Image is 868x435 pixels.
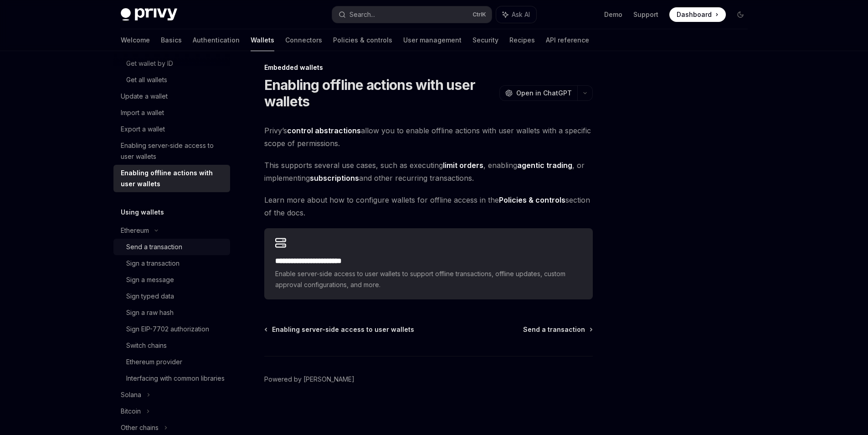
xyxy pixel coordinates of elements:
[496,6,536,23] button: Ask AI
[499,195,565,204] strong: Policies & controls
[264,194,593,219] span: Learn more about how to configure wallets for offline access in the section of the docs.
[121,207,164,218] h5: Using wallets
[733,7,748,22] button: Toggle dark mode
[349,9,375,20] div: Search...
[121,225,149,236] div: Ethereum
[677,10,712,19] span: Dashboard
[113,272,230,288] a: Sign a message
[516,89,572,98] span: Open in ChatGPT
[126,274,174,285] div: Sign a message
[275,268,582,290] span: Enable server-side access to user wallets to support offline transactions, offline updates, custo...
[443,161,483,170] strong: limit orders
[113,255,230,272] a: Sign a transaction
[546,29,589,51] a: API reference
[126,307,174,318] div: Sign a raw hash
[265,325,414,334] a: Enabling server-side access to user wallets
[113,165,230,192] a: Enabling offline actions with user wallets
[633,10,658,19] a: Support
[669,7,726,22] a: Dashboard
[264,63,593,72] div: Embedded wallets
[126,356,182,367] div: Ethereum provider
[113,304,230,321] a: Sign a raw hash
[113,239,230,255] a: Send a transaction
[193,29,240,51] a: Authentication
[523,325,585,334] span: Send a transaction
[113,137,230,165] a: Enabling server-side access to user wallets
[251,29,274,51] a: Wallets
[113,72,230,88] a: Get all wallets
[499,85,577,101] button: Open in ChatGPT
[403,29,462,51] a: User management
[264,159,593,184] span: This supports several use cases, such as executing , enabling , or implementing and other recurri...
[126,258,180,269] div: Sign a transaction
[473,11,486,18] span: Ctrl K
[121,406,141,417] div: Bitcoin
[113,88,230,105] a: Update a wallet
[523,325,592,334] a: Send a transaction
[509,29,535,51] a: Recipes
[332,6,492,23] button: Search...CtrlK
[473,29,498,51] a: Security
[113,288,230,304] a: Sign typed data
[121,8,177,21] img: dark logo
[113,321,230,337] a: Sign EIP-7702 authorization
[264,228,593,299] a: **** **** **** **** ****Enable server-side access to user wallets to support offline transactions...
[121,107,164,118] div: Import a wallet
[333,29,392,51] a: Policies & controls
[113,105,230,121] a: Import a wallet
[126,373,225,384] div: Interfacing with common libraries
[287,126,361,136] a: control abstractions
[126,340,167,351] div: Switch chains
[121,140,225,162] div: Enabling server-side access to user wallets
[113,370,230,387] a: Interfacing with common libraries
[264,77,496,110] h1: Enabling offline actions with user wallets
[113,337,230,354] a: Switch chains
[126,74,167,85] div: Get all wallets
[310,173,359,183] strong: subscriptions
[121,124,165,135] div: Export a wallet
[121,389,141,400] div: Solana
[161,29,182,51] a: Basics
[517,161,572,170] strong: agentic trading
[126,241,182,252] div: Send a transaction
[264,375,354,384] a: Powered by [PERSON_NAME]
[272,325,414,334] span: Enabling server-side access to user wallets
[126,324,209,335] div: Sign EIP-7702 authorization
[512,10,530,19] span: Ask AI
[113,121,230,137] a: Export a wallet
[121,29,150,51] a: Welcome
[121,422,159,433] div: Other chains
[604,10,622,19] a: Demo
[264,124,593,150] span: Privy’s allow you to enable offline actions with user wallets with a specific scope of permissions.
[113,354,230,370] a: Ethereum provider
[121,168,225,189] div: Enabling offline actions with user wallets
[285,29,322,51] a: Connectors
[121,91,168,102] div: Update a wallet
[126,291,174,302] div: Sign typed data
